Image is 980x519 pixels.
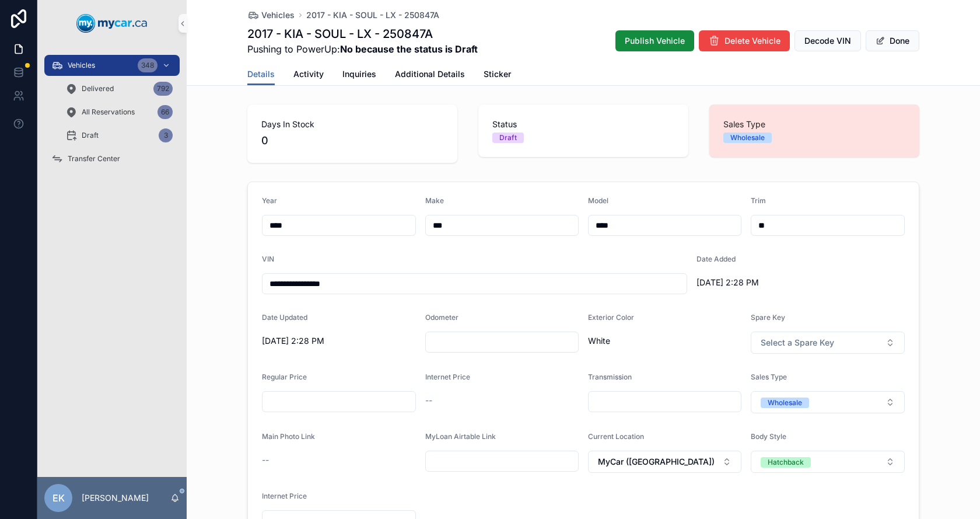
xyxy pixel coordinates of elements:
span: -- [262,454,269,466]
button: Select Button [751,391,905,413]
span: EK [52,491,65,505]
button: Delete Vehicle [699,30,790,51]
div: 66 [157,105,173,119]
button: Publish Vehicle [615,30,694,51]
p: [PERSON_NAME] [82,492,149,504]
a: Transfer Center [44,148,180,169]
a: Vehicles348 [44,55,180,76]
span: Pushing to PowerUp: [247,42,478,56]
div: Draft [499,133,517,143]
span: Decode VIN [804,35,851,47]
span: Internet Price [425,372,470,381]
span: Regular Price [262,372,307,381]
span: Status [492,119,674,130]
span: Date Updated [262,313,307,322]
span: 0 [261,133,443,149]
span: Transmission [588,372,632,381]
span: Inquiries [342,68,376,80]
div: Wholesale [768,398,802,408]
button: Decode VIN [794,30,861,51]
img: App logo [76,14,148,33]
span: Trim [751,196,766,205]
span: White [588,335,741,347]
span: Select a Spare Key [761,337,834,349]
span: Exterior Color [588,313,634,322]
a: All Reservations66 [58,102,180,123]
a: Sticker [484,64,511,87]
span: Vehicles [261,9,295,21]
span: Details [247,68,275,80]
div: 792 [153,82,173,96]
span: Delivered [82,84,114,93]
h1: 2017 - KIA - SOUL - LX - 250847A [247,26,478,42]
span: Days In Stock [261,119,443,130]
span: MyCar ([GEOGRAPHIC_DATA]) [598,456,715,468]
span: Main Photo Link [262,432,315,441]
span: Sticker [484,68,511,80]
div: Wholesale [730,133,765,143]
a: Details [247,64,275,86]
a: Additional Details [395,64,465,87]
a: Draft3 [58,125,180,146]
div: 3 [159,128,173,142]
span: Spare Key [751,313,785,322]
strong: No because the status is Draft [340,43,478,55]
span: Make [425,196,444,205]
span: Transfer Center [68,154,120,163]
span: Date Added [696,255,736,263]
span: Delete Vehicle [724,35,780,47]
span: All Reservations [82,107,135,117]
span: -- [425,395,432,406]
span: Activity [293,68,324,80]
span: Draft [82,131,99,140]
span: Internet Price [262,492,307,500]
span: Body Style [751,432,786,441]
span: Current Location [588,432,644,441]
span: VIN [262,255,274,263]
span: Publish Vehicle [625,35,685,47]
span: Additional Details [395,68,465,80]
button: Select Button [751,451,905,473]
button: Select Button [751,332,905,354]
button: Select Button [588,451,741,473]
span: Sales Type [723,119,905,130]
span: [DATE] 2:28 PM [696,277,850,288]
div: Hatchback [768,457,804,468]
a: Vehicles [247,9,295,21]
span: Model [588,196,608,205]
button: Done [866,30,919,51]
span: MyLoan Airtable Link [425,432,496,441]
div: scrollable content [37,47,187,184]
a: 2017 - KIA - SOUL - LX - 250847A [306,9,439,21]
span: Odometer [425,313,459,322]
span: Sales Type [751,372,787,381]
span: [DATE] 2:28 PM [262,335,416,347]
span: Year [262,196,277,205]
span: Vehicles [68,61,95,70]
a: Delivered792 [58,78,180,99]
div: 348 [138,58,157,72]
a: Activity [293,64,324,87]
a: Inquiries [342,64,376,87]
